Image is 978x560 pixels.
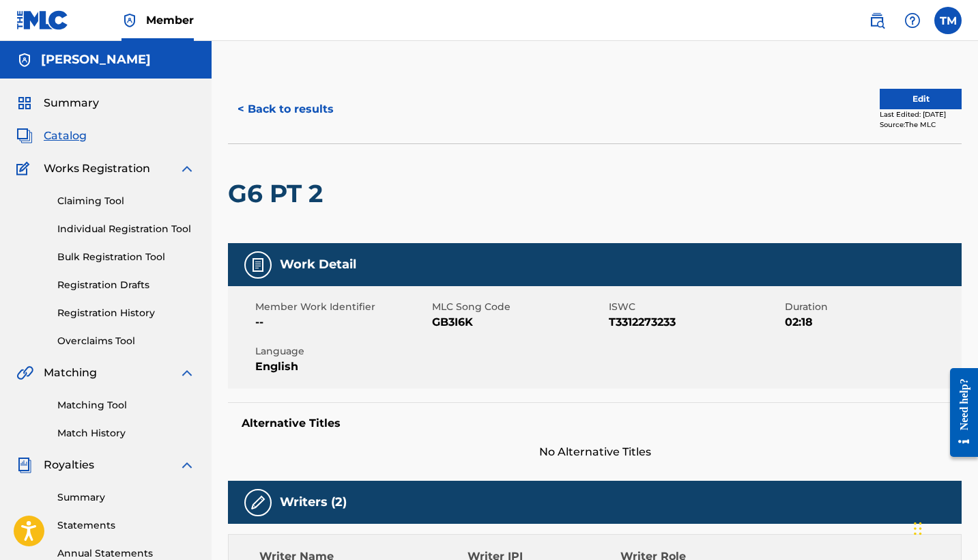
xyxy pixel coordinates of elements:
[228,92,343,126] button: < Back to results
[146,12,194,28] span: Member
[609,314,782,331] span: T3312273233
[228,178,330,209] h2: G6 PT 2
[280,257,356,272] h5: Work Detail
[255,300,429,314] span: Member Work Identifier
[880,120,962,130] div: Source: The MLC
[16,128,87,144] a: CatalogCatalog
[57,250,195,264] a: Bulk Registration Tool
[785,300,958,314] span: Duration
[255,359,429,375] span: English
[44,365,97,381] span: Matching
[432,314,605,331] span: GB3I6K
[609,300,782,314] span: ISWC
[57,398,195,412] a: Matching Tool
[250,494,266,511] img: Writers
[57,278,195,292] a: Registration Drafts
[16,128,33,144] img: Catalog
[44,128,87,144] span: Catalog
[179,160,195,177] img: expand
[16,95,99,111] a: SummarySummary
[899,7,926,34] div: Help
[44,457,94,473] span: Royalties
[16,365,33,381] img: Matching
[250,257,266,273] img: Work Detail
[16,95,33,111] img: Summary
[16,52,33,68] img: Accounts
[57,518,195,533] a: Statements
[863,7,891,34] a: Public Search
[228,444,962,460] span: No Alternative Titles
[57,334,195,348] a: Overclaims Tool
[280,494,347,510] h5: Writers (2)
[16,160,34,177] img: Works Registration
[179,365,195,381] img: expand
[904,12,921,29] img: help
[57,306,195,320] a: Registration History
[880,89,962,109] button: Edit
[910,494,978,560] iframe: Chat Widget
[934,7,962,34] div: User Menu
[914,508,922,549] div: Drag
[255,314,429,331] span: --
[16,10,69,30] img: MLC Logo
[57,426,195,440] a: Match History
[179,457,195,473] img: expand
[255,344,429,359] span: Language
[940,354,978,471] iframe: Resource Center
[432,300,605,314] span: MLC Song Code
[41,52,151,68] h5: Tyler Macklin
[16,457,33,473] img: Royalties
[880,109,962,120] div: Last Edited: [DATE]
[869,12,885,29] img: search
[44,160,150,177] span: Works Registration
[242,417,948,430] h5: Alternative Titles
[121,12,138,29] img: Top Rightsholder
[57,194,195,208] a: Claiming Tool
[44,95,99,111] span: Summary
[785,314,958,331] span: 02:18
[57,490,195,505] a: Summary
[57,222,195,236] a: Individual Registration Tool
